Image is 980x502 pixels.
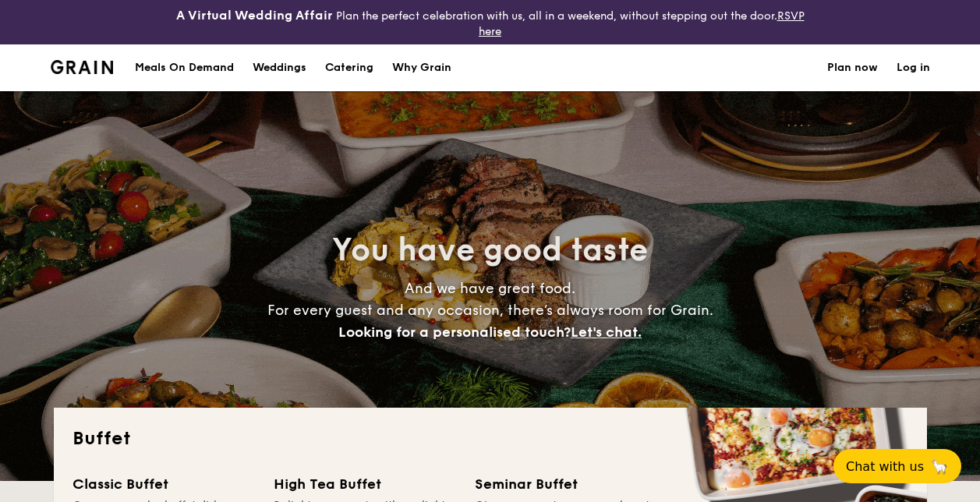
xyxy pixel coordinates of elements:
span: Looking for a personalised touch? [338,323,571,341]
div: Plan the perfect celebration with us, all in a weekend, without stepping out the door. [164,6,817,38]
a: Catering [316,44,383,91]
span: Let's chat. [571,323,642,341]
a: Plan now [827,44,878,91]
span: You have good taste [332,232,648,269]
span: And we have great food. For every guest and any occasion, there’s always room for Grain. [267,280,713,341]
h1: Catering [325,44,373,91]
div: Weddings [253,44,306,91]
div: Meals On Demand [135,44,234,91]
div: Seminar Buffet [475,473,657,495]
a: Why Grain [383,44,461,91]
div: High Tea Buffet [274,473,456,495]
div: Why Grain [392,44,451,91]
div: Classic Buffet [73,473,255,495]
a: Weddings [243,44,316,91]
h2: Buffet [73,426,908,451]
span: 🦙 [930,458,949,475]
button: Chat with us🦙 [833,449,961,483]
a: Logotype [51,60,114,74]
a: Log in [897,44,930,91]
span: Chat with us [846,459,924,474]
a: Meals On Demand [126,44,243,91]
h4: A Virtual Wedding Affair [176,6,333,25]
img: Grain [51,60,114,74]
